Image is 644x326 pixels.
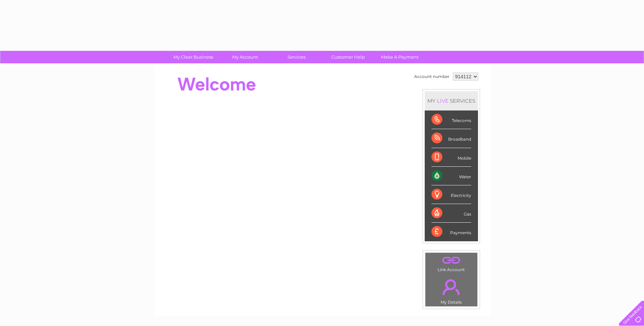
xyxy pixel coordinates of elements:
a: My Clear Business [165,51,221,63]
div: MY SERVICES [425,91,478,110]
div: Telecoms [431,110,471,129]
div: Water [431,167,471,185]
td: Account number [412,71,451,82]
td: Link Account [425,252,478,274]
div: Electricity [431,185,471,204]
a: Customer Help [320,51,376,63]
a: Make A Payment [372,51,428,63]
div: Mobile [431,148,471,167]
td: My Details [425,273,478,307]
a: . [427,254,476,266]
div: Payments [431,223,471,241]
div: LIVE [436,98,450,104]
a: My Account [217,51,273,63]
div: Gas [431,204,471,223]
a: Services [269,51,325,63]
a: . [427,275,476,299]
div: Broadband [431,129,471,148]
